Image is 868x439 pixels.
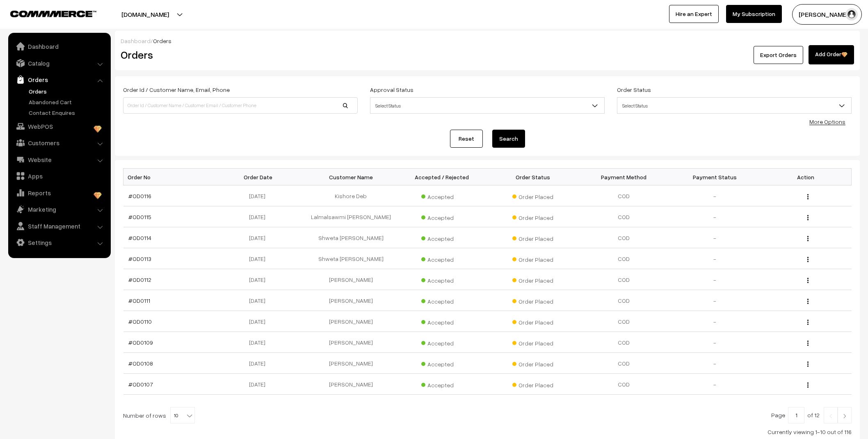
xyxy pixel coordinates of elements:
span: Select Status [617,98,851,113]
a: Catalog [10,56,108,71]
span: Order Placed [512,316,553,327]
td: COD [578,290,669,311]
img: Right [841,414,848,418]
th: Accepted / Rejected [396,169,487,185]
span: Accepted [421,295,462,306]
label: Order Status [617,85,651,94]
span: Order Placed [512,190,553,201]
img: Menu [807,278,809,283]
th: Action [761,169,852,185]
span: Accepted [421,211,462,222]
td: - [669,353,761,374]
td: [PERSON_NAME] [305,269,396,290]
a: #OD0115 [128,213,151,220]
button: Export Orders [754,46,803,64]
a: #OD0109 [128,339,153,346]
a: Settings [10,235,108,250]
span: Select Status [370,97,605,114]
img: Left [827,414,834,418]
a: My Subscription [726,5,782,23]
a: COMMMERCE [10,8,82,18]
a: Dashboard [121,37,151,44]
a: #OD0114 [128,234,151,241]
span: Order Placed [512,358,553,368]
a: Reset [450,130,483,148]
td: COD [578,269,669,290]
th: Customer Name [305,169,396,185]
a: #OD0110 [128,318,152,325]
td: - [669,227,761,248]
span: Order Placed [512,232,553,243]
span: Order Placed [512,274,553,285]
img: Menu [807,361,809,367]
a: Apps [10,169,108,183]
span: of 12 [807,412,820,418]
td: [PERSON_NAME] [305,311,396,332]
button: [PERSON_NAME] [792,4,862,25]
button: [DOMAIN_NAME] [93,4,198,25]
a: #OD0107 [128,381,153,388]
td: COD [578,185,669,206]
img: Menu [807,320,809,325]
td: - [669,311,761,332]
td: [DATE] [214,185,305,206]
label: Order Id / Customer Name, Email, Phone [123,85,230,94]
a: Add Order [809,45,854,64]
span: Accepted [421,253,462,264]
a: Customers [10,135,108,150]
a: Orders [10,72,108,87]
td: - [669,206,761,227]
div: Currently viewing 1-10 out of 116 [123,428,852,436]
a: #OD0112 [128,276,151,283]
a: WebPOS [10,119,108,134]
td: [DATE] [214,374,305,395]
td: [DATE] [214,311,305,332]
a: #OD0113 [128,255,151,262]
span: Accepted [421,316,462,327]
td: COD [578,332,669,353]
button: Search [492,130,525,148]
img: COMMMERCE [10,11,96,17]
h2: Orders [121,48,357,61]
span: Order Placed [512,253,553,264]
img: Menu [807,341,809,346]
td: - [669,290,761,311]
a: #OD0111 [128,297,150,304]
img: Menu [807,215,809,220]
td: [DATE] [214,248,305,269]
a: Marketing [10,202,108,217]
span: 10 [171,407,194,424]
td: Kishore Deb [305,185,396,206]
td: [DATE] [214,269,305,290]
span: Accepted [421,190,462,201]
a: Orders [27,87,108,96]
td: [PERSON_NAME] [305,332,396,353]
span: Accepted [421,379,462,389]
span: Accepted [421,358,462,368]
input: Order Id / Customer Name / Customer Email / Customer Phone [123,97,358,114]
td: - [669,269,761,290]
td: - [669,374,761,395]
td: [PERSON_NAME] [305,290,396,311]
td: [DATE] [214,206,305,227]
img: Menu [807,236,809,241]
td: - [669,185,761,206]
a: More Options [809,118,845,125]
th: Order No [123,169,215,185]
label: Approval Status [370,85,413,94]
img: Menu [807,257,809,262]
td: [DATE] [214,353,305,374]
span: Orders [153,37,171,44]
td: Lalmalsawmi [PERSON_NAME] [305,206,396,227]
td: [PERSON_NAME] [305,374,396,395]
img: Menu [807,194,809,199]
td: Shweta [PERSON_NAME] [305,227,396,248]
td: [PERSON_NAME] [305,353,396,374]
th: Order Date [214,169,305,185]
td: COD [578,374,669,395]
a: Hire an Expert [669,5,719,23]
a: #OD0116 [128,192,151,199]
span: Accepted [421,337,462,348]
td: [DATE] [214,290,305,311]
span: Order Placed [512,211,553,222]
